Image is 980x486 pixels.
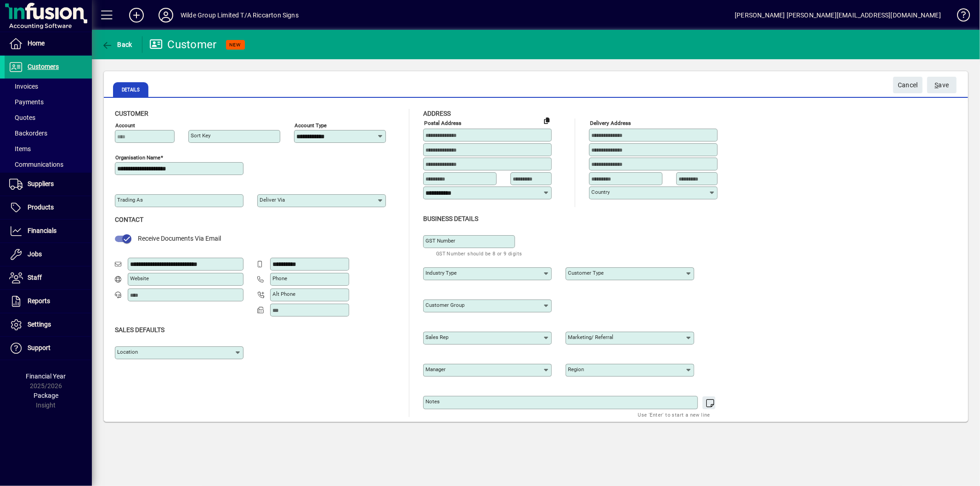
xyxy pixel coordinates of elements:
mat-hint: GST Number should be 8 or 9 digits [436,248,522,259]
span: Quotes [9,114,35,121]
mat-label: Marketing/ Referral [568,334,613,340]
span: S [935,81,939,89]
span: Payments [9,98,44,106]
a: Invoices [5,79,92,94]
span: Back [102,41,132,48]
mat-label: Account [115,122,135,129]
a: Quotes [5,110,92,125]
mat-label: Customer group [425,302,465,308]
span: Package [34,392,58,399]
a: Communications [5,157,92,172]
span: Details [113,82,148,97]
button: Profile [151,7,181,23]
span: Business details [423,215,478,222]
mat-label: Customer type [568,270,604,276]
a: Jobs [5,243,92,266]
a: Knowledge Base [950,2,969,32]
span: Financial Year [26,373,66,380]
mat-label: Location [117,349,138,355]
mat-label: Account Type [295,122,327,129]
mat-label: Sales rep [425,334,448,340]
div: Customer [149,37,217,52]
button: Add [122,7,151,23]
a: Support [5,337,92,360]
span: ave [935,78,949,93]
a: Items [5,141,92,157]
mat-label: Phone [272,275,287,282]
span: Contact [115,216,143,223]
span: Staff [28,274,42,281]
span: Receive Documents Via Email [138,235,221,242]
button: Save [927,77,957,93]
a: Suppliers [5,173,92,196]
span: Support [28,344,51,351]
span: Home [28,40,45,47]
app-page-header-button: Back [92,36,142,53]
mat-hint: Use 'Enter' to start a new line [638,409,710,420]
mat-label: Region [568,366,584,373]
mat-label: Organisation name [115,154,160,161]
span: Suppliers [28,180,54,187]
a: Backorders [5,125,92,141]
span: Cancel [898,78,918,93]
mat-label: Alt Phone [272,291,295,297]
a: Reports [5,290,92,313]
span: Jobs [28,250,42,258]
button: Back [99,36,135,53]
span: Settings [28,321,51,328]
span: Backorders [9,130,47,137]
div: Wilde Group Limited T/A Riccarton Signs [181,8,299,23]
mat-label: Trading as [117,197,143,203]
mat-label: Notes [425,398,440,405]
a: Products [5,196,92,219]
mat-label: GST Number [425,237,455,244]
mat-label: Manager [425,366,446,373]
button: Cancel [893,77,923,93]
span: Address [423,110,451,117]
span: Customer [115,110,148,117]
span: Items [9,145,31,153]
a: Payments [5,94,92,110]
a: Financials [5,220,92,243]
a: Home [5,32,92,55]
span: Sales defaults [115,326,164,333]
span: Communications [9,161,63,168]
mat-label: Country [591,189,610,195]
mat-label: Sort key [191,132,210,139]
span: Invoices [9,83,38,90]
mat-label: Deliver via [260,197,285,203]
span: Reports [28,297,50,305]
mat-label: Industry type [425,270,457,276]
a: Settings [5,313,92,336]
mat-label: Website [130,275,149,282]
span: Customers [28,63,59,70]
span: NEW [230,42,241,48]
a: Staff [5,266,92,289]
button: Copy to Delivery address [539,113,554,128]
div: [PERSON_NAME] [PERSON_NAME][EMAIL_ADDRESS][DOMAIN_NAME] [735,8,941,23]
span: Financials [28,227,57,234]
span: Products [28,203,54,211]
